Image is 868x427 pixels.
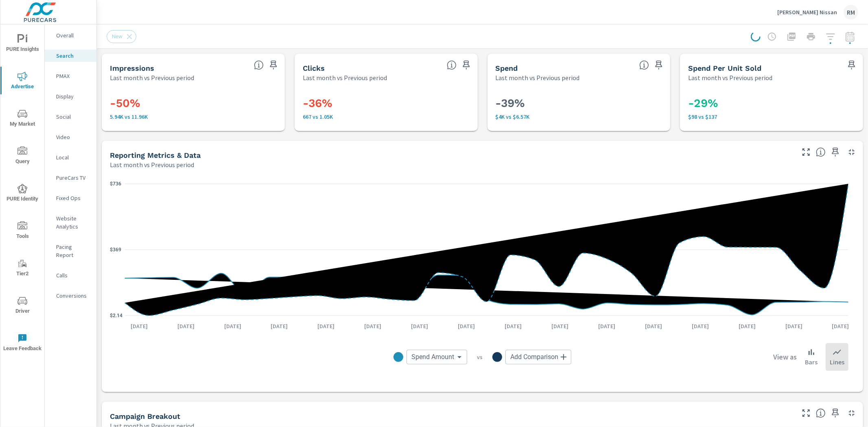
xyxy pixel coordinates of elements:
[546,322,574,330] p: [DATE]
[829,146,842,159] span: Save this to your personalized report
[733,322,761,330] p: [DATE]
[56,72,90,80] p: PMAX
[688,73,772,83] p: Last month vs Previous period
[816,147,826,157] span: Understand Search data over time and see how metrics compare to each other.
[845,146,858,159] button: Minimize Widget
[688,113,855,120] p: $98 vs $137
[303,113,470,120] p: 667 vs 1,049
[800,146,813,159] button: Make Fullscreen
[499,322,527,330] p: [DATE]
[56,243,90,259] p: Pacing Report
[56,292,90,300] p: Conversions
[56,214,90,231] p: Website Analytics
[56,153,90,161] p: Local
[312,322,341,330] p: [DATE]
[639,322,668,330] p: [DATE]
[829,407,842,420] span: Save this to your personalized report
[800,407,813,420] button: Make Fullscreen
[496,96,662,110] h3: -39%
[688,96,855,110] h3: -29%
[56,52,90,60] p: Search
[45,29,96,41] div: Overall
[826,322,855,330] p: [DATE]
[3,296,42,316] span: Driver
[816,408,826,418] span: This is a summary of Search performance results by campaign. Each column can be sorted.
[45,111,96,123] div: Social
[3,184,42,204] span: PURE Identity
[172,322,200,330] p: [DATE]
[496,73,580,83] p: Last month vs Previous period
[3,72,42,91] span: Advertise
[467,353,492,361] p: vs
[45,70,96,82] div: PMAX
[110,113,277,120] p: 5,938 vs 11,963
[780,322,808,330] p: [DATE]
[3,221,42,241] span: Tools
[407,350,467,364] div: Spend Amount
[845,407,858,420] button: Minimize Widget
[45,50,96,62] div: Search
[593,322,621,330] p: [DATE]
[3,259,42,279] span: Tier2
[45,131,96,143] div: Video
[830,357,844,367] p: Lines
[45,212,96,233] div: Website Analytics
[56,271,90,279] p: Calls
[110,64,154,72] h5: Impressions
[45,269,96,281] div: Calls
[844,5,858,20] div: RM
[3,34,42,54] span: PURE Insights
[56,92,90,100] p: Display
[652,59,665,72] span: Save this to your personalized report
[405,322,434,330] p: [DATE]
[45,90,96,102] div: Display
[110,412,180,420] h5: Campaign Breakout
[688,64,761,72] h5: Spend Per Unit Sold
[3,146,42,166] span: Query
[110,313,122,318] text: $2.14
[359,322,387,330] p: [DATE]
[110,96,277,110] h3: -50%
[110,181,121,187] text: $736
[45,241,96,261] div: Pacing Report
[773,353,797,361] h6: View as
[45,192,96,204] div: Fixed Ops
[686,322,715,330] p: [DATE]
[45,290,96,302] div: Conversions
[496,113,662,120] p: $4,002 vs $6,573
[303,64,325,72] h5: Clicks
[110,160,194,170] p: Last month vs Previous period
[3,109,42,129] span: My Market
[510,353,558,361] span: Add Comparison
[56,31,90,39] p: Overall
[254,60,264,70] span: The number of times an ad was shown on your behalf.
[56,113,90,121] p: Social
[3,333,42,353] span: Leave Feedback
[45,172,96,184] div: PureCars TV
[0,24,44,361] div: nav menu
[805,357,818,367] p: Bars
[496,64,518,72] h5: Spend
[265,322,294,330] p: [DATE]
[110,247,121,253] text: $369
[452,322,481,330] p: [DATE]
[505,350,571,364] div: Add Comparison
[125,322,153,330] p: [DATE]
[219,322,247,330] p: [DATE]
[639,60,649,70] span: The amount of money spent on advertising during the period.
[56,194,90,202] p: Fixed Ops
[777,9,837,16] p: [PERSON_NAME] Nissan
[45,151,96,163] div: Local
[447,60,457,70] span: The number of times an ad was clicked by a consumer.
[110,73,194,83] p: Last month vs Previous period
[411,353,454,361] span: Spend Amount
[303,96,470,110] h3: -36%
[303,73,387,83] p: Last month vs Previous period
[845,59,858,72] span: Save this to your personalized report
[110,151,201,159] h5: Reporting Metrics & Data
[56,133,90,141] p: Video
[56,174,90,182] p: PureCars TV
[460,59,473,72] span: Save this to your personalized report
